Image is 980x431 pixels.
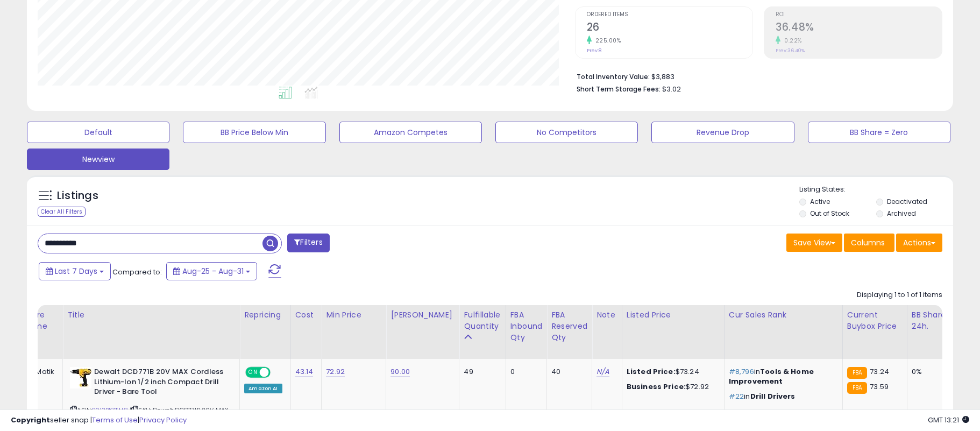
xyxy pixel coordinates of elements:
[38,207,86,217] div: Clear All Filters
[857,290,942,300] div: Displaying 1 to 1 of 1 items
[295,309,317,321] div: Cost
[587,21,753,36] h2: 26
[729,366,814,386] span: Tools & Home Improvement
[627,309,720,321] div: Listed Price
[887,197,927,206] label: Deactivated
[11,415,187,426] div: seller snap | |
[70,406,228,422] span: | SKU: Dewalt DCD771B 20V MAX Cmpc Drill Driver
[596,366,609,377] a: N/A
[112,267,162,277] span: Compared to:
[847,367,867,379] small: FBA
[295,366,314,377] a: 43.14
[70,367,91,388] img: 413ZLiey8-L._SL40_.jpg
[596,309,617,321] div: Note
[870,366,889,377] span: 73.24
[287,234,329,252] button: Filters
[182,266,244,277] span: Aug-25 - Aug-31
[390,366,410,377] a: 90.00
[587,12,753,18] span: Ordered Items
[887,209,916,218] label: Archived
[244,309,286,321] div: Repricing
[139,415,187,425] a: Privacy Policy
[627,367,716,377] div: $73.24
[627,366,676,377] b: Listed Price:
[808,122,950,143] button: BB Share = Zero
[851,237,885,248] span: Columns
[27,122,169,143] button: Default
[912,309,951,332] div: BB Share 24h.
[92,415,138,425] a: Terms of Use
[246,368,260,377] span: ON
[577,72,650,81] b: Total Inventory Value:
[928,415,969,425] span: 2025-09-8 13:21 GMT
[729,391,744,401] span: #22
[390,309,455,321] div: [PERSON_NAME]
[464,367,497,377] div: 49
[551,367,584,377] div: 40
[912,367,947,377] div: 0%
[92,406,128,415] a: B013PK7TM8
[495,122,638,143] button: No Competitors
[57,188,98,203] h5: Listings
[627,382,716,392] div: $72.92
[587,47,601,54] small: Prev: 8
[326,309,381,321] div: Min Price
[810,209,849,218] label: Out of Stock
[799,185,953,195] p: Listing States:
[39,262,111,280] button: Last 7 Days
[729,309,838,321] div: Cur Sales Rank
[510,309,543,343] div: FBA inbound Qty
[870,381,889,392] span: 73.59
[776,21,942,36] h2: 36.48%
[729,366,754,377] span: #8,796
[776,47,805,54] small: Prev: 36.40%
[662,84,681,94] span: $3.02
[847,309,903,332] div: Current Buybox Price
[166,262,257,280] button: Aug-25 - Aug-31
[592,37,621,45] small: 225.00%
[847,382,867,394] small: FBA
[776,12,942,18] span: ROI
[24,309,58,332] div: Store Name
[183,122,325,143] button: BB Price Below Min
[67,309,235,321] div: Title
[810,197,830,206] label: Active
[729,392,834,401] p: in
[339,122,482,143] button: Amazon Competes
[269,368,286,377] span: OFF
[896,234,942,252] button: Actions
[244,384,282,393] div: Amazon AI
[27,149,169,170] button: Newview
[24,367,54,377] div: FunMatik
[94,367,225,400] b: Dewalt DCD771B 20V MAX Cordless Lithium-Ion 1/2 inch Compact Drill Driver - Bare Tool
[729,367,834,386] p: in
[651,122,794,143] button: Revenue Drop
[577,69,934,82] li: $3,883
[844,234,894,252] button: Columns
[551,309,587,343] div: FBA Reserved Qty
[750,391,796,401] span: Drill Drivers
[55,266,97,277] span: Last 7 Days
[780,37,802,45] small: 0.22%
[11,415,50,425] strong: Copyright
[510,367,539,377] div: 0
[577,84,661,94] b: Short Term Storage Fees:
[464,309,501,332] div: Fulfillable Quantity
[326,366,345,377] a: 72.92
[786,234,842,252] button: Save View
[627,381,686,392] b: Business Price:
